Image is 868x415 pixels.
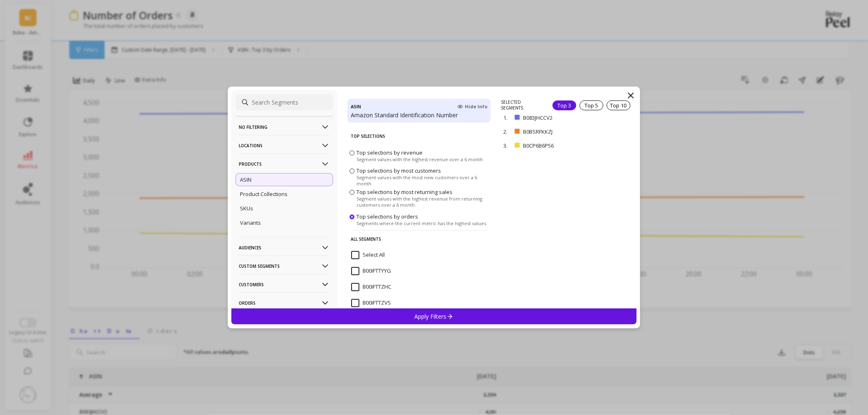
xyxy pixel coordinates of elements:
[501,99,542,111] p: SELECTED SEGMENTS
[351,267,391,275] span: B00IFTTYYG
[239,237,330,258] p: Audiences
[523,142,592,149] p: B0CP6B6P56
[523,128,592,135] p: B0BSRFKKZJ
[356,196,489,208] span: Segment values with the highest revenue from returning customers over a 6 month.
[351,128,487,145] p: Top Selections
[607,100,630,110] div: Top 10
[240,176,251,183] p: ASIN
[503,114,512,121] p: 1.
[356,174,489,187] span: Segment values with the most new customers over a 6 month.
[351,251,385,259] span: Select All
[351,230,487,248] p: All Segments
[239,153,330,174] p: Products
[523,114,592,121] p: B083JHCCV2
[415,312,454,320] p: Apply Filters
[356,188,452,196] span: Top selections by most returning sales
[240,205,253,212] p: SKUs
[356,156,484,162] span: Segment values with the highest revenue over a 6 month.
[239,116,330,137] p: No filtering
[239,255,330,276] p: Custom Segments
[356,220,487,226] span: Segments where the current metric has the highest values.
[356,149,423,156] span: Top selections by revenue
[351,299,391,307] span: B00IFTTZVS
[235,94,333,110] input: Search Segments
[457,103,487,110] span: Hide Info
[553,100,576,110] div: Top 3
[351,111,487,119] p: Amazon Standard Identification Number
[503,142,512,149] p: 3.
[240,190,288,198] p: Product Collections
[240,219,261,226] p: Variants
[503,128,512,135] p: 2.
[239,135,330,156] p: Locations
[351,283,391,291] span: B00IFTTZHC
[356,213,418,220] span: Top selections by orders
[580,100,603,110] div: Top 5
[351,102,361,111] h4: ASIN
[239,292,330,313] p: Orders
[356,167,441,174] span: Top selections by most customers
[239,274,330,295] p: Customers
